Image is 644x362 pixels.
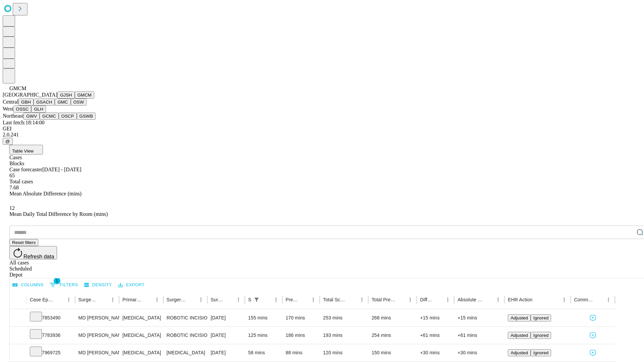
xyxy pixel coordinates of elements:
[9,191,82,196] span: Mean Absolute Difference (mins)
[533,295,542,304] button: Sort
[286,327,317,344] div: 186 mins
[248,327,279,344] div: 125 mins
[252,295,261,304] div: 1 active filter
[48,280,80,290] button: Show filters
[559,295,569,304] button: Menu
[34,99,55,106] button: GSACH
[122,309,160,326] div: [MEDICAL_DATA]
[252,295,261,304] button: Show filters
[78,327,116,344] div: MD [PERSON_NAME] [PERSON_NAME] Md
[323,297,347,302] div: Total Scheduled Duration
[42,167,81,172] span: [DATE] - [DATE]
[13,330,23,342] button: Expand
[211,309,241,326] div: [DATE]
[508,297,532,302] div: EHR Action
[309,295,318,304] button: Menu
[420,344,451,361] div: +30 mins
[511,350,528,355] span: Adjusted
[23,254,54,259] span: Refresh data
[71,99,87,106] button: OSW
[3,120,45,125] span: Last fetch: 18:14:00
[493,295,503,304] button: Menu
[443,295,452,304] button: Menu
[9,145,43,155] button: Table View
[12,148,34,154] span: Table View
[55,295,64,304] button: Sort
[434,295,443,304] button: Sort
[108,295,117,304] button: Menu
[11,280,45,290] button: Select columns
[533,315,548,320] span: Ignored
[13,347,23,359] button: Expand
[372,327,414,344] div: 254 mins
[211,344,241,361] div: [DATE]
[286,344,317,361] div: 88 mins
[9,179,33,184] span: Total cases
[122,344,160,361] div: [MEDICAL_DATA]
[211,297,224,302] div: Surgery Date
[9,211,108,217] span: Mean Daily Total Difference by Room (mins)
[594,295,604,304] button: Sort
[458,297,483,302] div: Absolute Difference
[9,185,19,190] span: 7.68
[3,113,23,119] span: Northeast
[372,344,414,361] div: 150 mins
[9,246,57,259] button: Refresh data
[420,327,451,344] div: +61 mins
[5,139,10,144] span: @
[55,99,70,106] button: GMC
[167,327,204,344] div: ROBOTIC INCISIONAL/VENTRAL/UMBILICAL [MEDICAL_DATA] INITIAL 3-10 CM REDUCIBLE
[458,309,501,326] div: +15 mins
[531,332,551,339] button: Ignored
[3,92,57,98] span: [GEOGRAPHIC_DATA]
[30,327,72,344] div: 7783936
[574,297,593,302] div: Comments
[604,295,613,304] button: Menu
[3,126,641,132] div: GEI
[484,295,493,304] button: Sort
[531,314,551,321] button: Ignored
[3,138,13,145] button: @
[224,295,234,304] button: Sort
[30,344,72,361] div: 7969725
[3,106,13,112] span: West
[420,297,433,302] div: Difference
[64,295,73,304] button: Menu
[78,309,116,326] div: MD [PERSON_NAME] [PERSON_NAME] Md
[18,99,34,106] button: GBH
[248,297,251,302] div: Scheduled In Room Duration
[511,333,528,338] span: Adjusted
[357,295,367,304] button: Menu
[508,314,531,321] button: Adjusted
[286,297,299,302] div: Predicted In Room Duration
[9,205,15,211] span: 12
[262,295,271,304] button: Sort
[248,309,279,326] div: 155 mins
[78,344,116,361] div: MD [PERSON_NAME] [PERSON_NAME] Md
[59,113,77,120] button: OSCP
[30,309,72,326] div: 7853490
[77,113,96,120] button: GSWB
[78,297,98,302] div: Surgeon Name
[458,344,501,361] div: +30 mins
[323,344,365,361] div: 120 mins
[396,295,406,304] button: Sort
[31,106,46,113] button: GLH
[211,327,241,344] div: [DATE]
[3,99,18,105] span: Central
[9,239,38,246] button: Reset filters
[54,278,60,284] span: 1
[13,312,23,324] button: Expand
[143,295,152,304] button: Sort
[75,92,94,99] button: GMCM
[152,295,162,304] button: Menu
[533,350,548,355] span: Ignored
[9,173,15,178] span: 65
[167,297,186,302] div: Surgery Name
[9,85,26,91] span: GMCM
[271,295,281,304] button: Menu
[299,295,309,304] button: Sort
[372,297,396,302] div: Total Predicted Duration
[372,309,414,326] div: 268 mins
[167,309,204,326] div: ROBOTIC INCISIONAL/VENTRAL/UMBILICAL [MEDICAL_DATA] INITIAL 3-10 CM REDUCIBLE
